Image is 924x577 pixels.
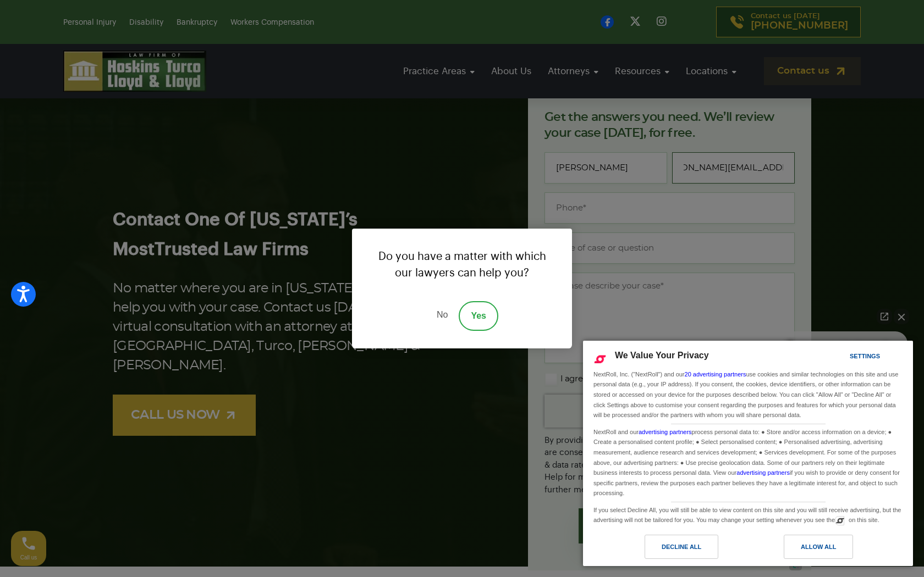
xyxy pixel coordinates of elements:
[685,371,746,378] a: 20 advertising partners
[426,301,459,331] a: Decline
[590,535,748,564] a: Decline All
[459,301,498,331] a: Accept
[801,541,836,553] div: Allow All
[591,502,905,526] div: If you select Decline All, you will still be able to view content on this site and you will still...
[639,429,692,435] a: advertising partners
[615,351,709,360] span: We Value Your Privacy
[831,347,857,368] a: Settings
[850,350,880,362] div: Settings
[591,424,905,500] div: NextRoll and our process personal data to: ● Store and/or access information on a device; ● Creat...
[361,237,563,292] p: Do you have a matter with which our lawyers can help you?
[662,541,701,553] div: Decline All
[748,535,906,564] a: Allow All
[591,368,905,421] div: NextRoll, Inc. ("NextRoll") and our use cookies and similar technologies on this site and use per...
[736,469,790,476] a: advertising partners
